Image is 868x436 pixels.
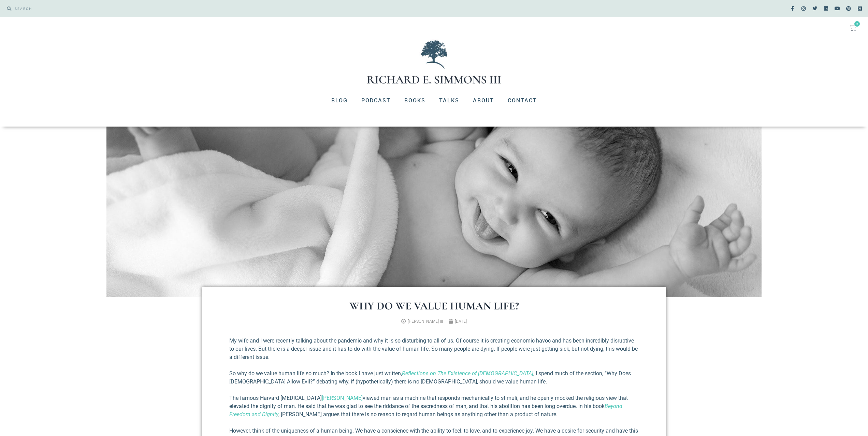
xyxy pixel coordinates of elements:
a: About [466,92,501,110]
img: people-1839564_1920 [106,127,762,297]
a: 0 [841,20,865,35]
a: Books [397,92,432,110]
p: The famous Harvard [MEDICAL_DATA] viewed man as a machine that responds mechanically to stimuli, ... [229,394,639,419]
a: [PERSON_NAME] [322,395,363,401]
a: [DATE] [448,318,467,324]
p: So why do we value human life so much? In the book I have just written, , I spend much of the sec... [229,369,639,386]
p: My wife and I were recently talking about the pandemic and why it is so disturbing to all of us. ... [229,337,639,361]
input: SEARCH [11,3,431,14]
h1: Why Do We Value Human Life? [229,301,639,311]
a: Blog [324,92,355,110]
span: [PERSON_NAME] III [408,319,443,324]
a: Talks [432,92,466,110]
a: Podcast [355,92,397,110]
a: Reflections on The Existence of [DEMOGRAPHIC_DATA] [402,370,533,377]
span: 0 [854,21,860,27]
a: Beyond Freedom and Dignity [229,403,622,418]
a: Contact [501,92,544,110]
time: [DATE] [455,319,467,324]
